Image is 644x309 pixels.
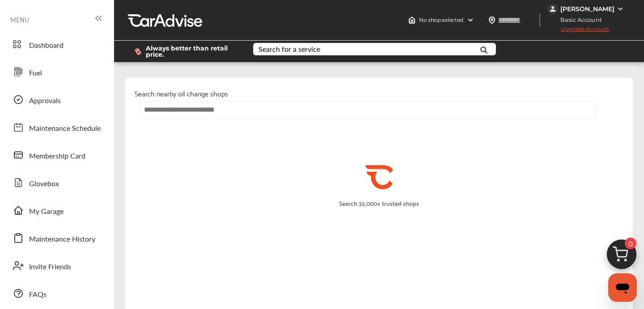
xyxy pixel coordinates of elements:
[29,178,59,190] span: Glovebox
[339,198,419,208] p: Search 32,000+ trusted shops
[29,261,71,273] span: Invite Friends
[29,289,47,301] span: FAQs
[419,17,463,24] span: No shop selected
[10,16,29,23] span: MENU
[146,45,239,58] span: Always better than retail price.
[258,46,320,53] div: Search for a service
[29,95,61,107] span: Approvals
[617,5,624,13] img: WGsFRI8htEPBVLJbROoPRyZpYNWhNONpIPPETTm6eUC0GeLEiAAAAAElFTkSuQmCC
[600,235,643,278] img: cart_icon.3d0951e8.svg
[135,87,623,99] p: Search nearby oil change shops
[29,206,64,217] span: My Garage
[625,238,636,249] span: 0
[547,4,558,14] img: jVpblrzwTbfkPYzPPzSLxeg0AAAAASUVORK5CYII=
[8,33,105,56] a: Dashboard
[547,25,609,37] span: Upgrade Account
[8,88,105,111] a: Approvals
[8,199,105,222] a: My Garage
[29,40,64,51] span: Dashboard
[408,17,415,24] img: header-home-logo.8d720a4f.svg
[560,5,614,13] div: [PERSON_NAME]
[467,17,474,24] img: header-down-arrow.9dd2ce7d.svg
[539,13,540,27] img: header-divider.bc55588e.svg
[8,116,105,139] a: Maintenance Schedule
[8,254,105,277] a: Invite Friends
[8,60,105,84] a: Fuel
[135,48,141,55] img: dollor_label_vector.a70140d1.svg
[608,273,637,302] iframe: Button to launch messaging window
[8,226,105,250] a: Maintenance History
[29,123,101,134] span: Maintenance Schedule
[488,17,496,24] img: location_vector.a44bc228.svg
[8,171,105,194] a: Glovebox
[29,67,42,79] span: Fuel
[29,150,85,162] span: Membership Card
[548,15,609,25] span: Basic Account
[8,282,105,305] a: FAQs
[29,234,95,245] span: Maintenance History
[8,143,105,167] a: Membership Card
